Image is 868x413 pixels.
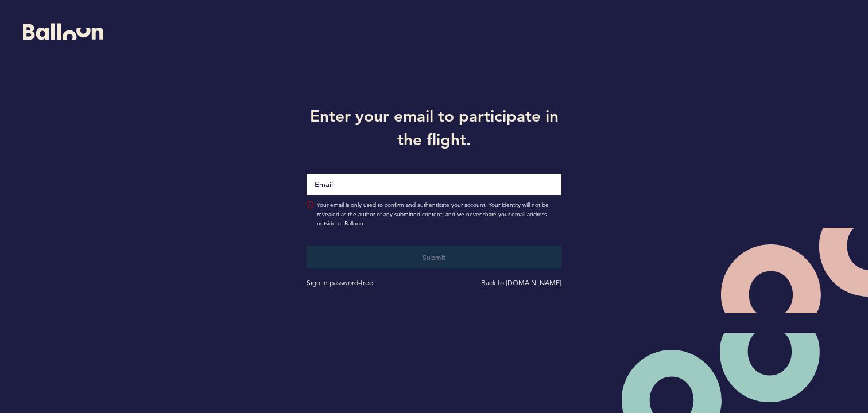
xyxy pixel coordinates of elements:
a: Sign in password-free [307,278,373,287]
span: Submit [423,252,446,262]
span: Your email is only used to confirm and authenticate your account. Your identity will not be revea... [317,201,561,228]
a: Back to [DOMAIN_NAME] [481,278,561,287]
input: Email [307,174,561,195]
button: Submit [307,246,561,268]
h1: Enter your email to participate in the flight. [298,104,570,150]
